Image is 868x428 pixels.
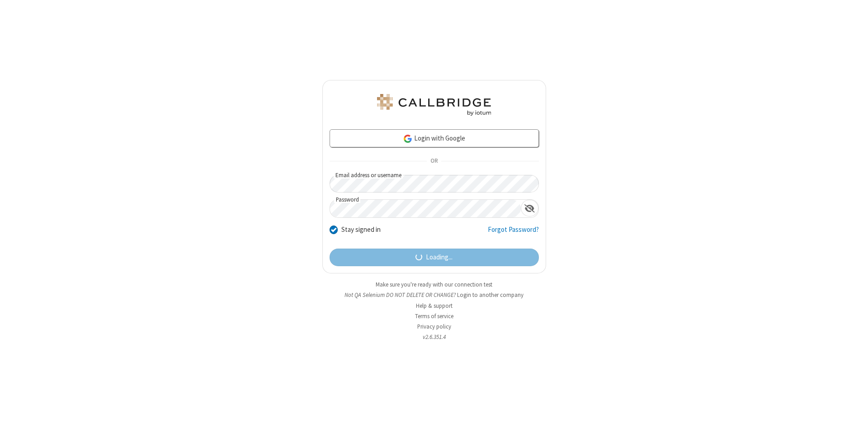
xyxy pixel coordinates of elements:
a: Help & support [416,302,453,310]
img: QA Selenium DO NOT DELETE OR CHANGE [375,94,493,116]
a: Login with Google [330,129,539,147]
label: Stay signed in [341,225,381,235]
a: Make sure you're ready with our connection test [376,281,492,288]
div: Show password [521,200,538,216]
input: Password [330,200,521,217]
button: Login to another company [457,291,524,299]
li: v2.6.351.4 [322,333,546,341]
button: Loading... [330,249,539,267]
li: Not QA Selenium DO NOT DELETE OR CHANGE? [322,291,546,299]
a: Terms of service [415,312,453,320]
input: Email address or username [330,175,539,193]
a: Privacy policy [417,323,451,330]
span: OR [427,155,441,168]
span: Loading... [426,252,453,263]
a: Forgot Password? [488,225,539,242]
img: google-icon.png [403,134,413,144]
